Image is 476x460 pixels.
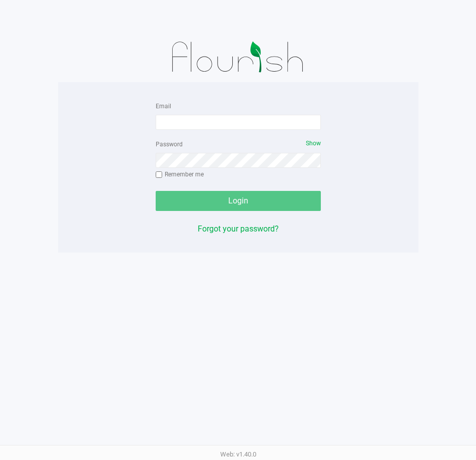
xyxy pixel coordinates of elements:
[306,140,321,147] span: Show
[198,223,279,235] button: Forgot your password?
[156,171,163,178] input: Remember me
[156,170,204,179] label: Remember me
[220,450,256,458] span: Web: v1.40.0
[156,102,171,111] label: Email
[156,140,183,149] label: Password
